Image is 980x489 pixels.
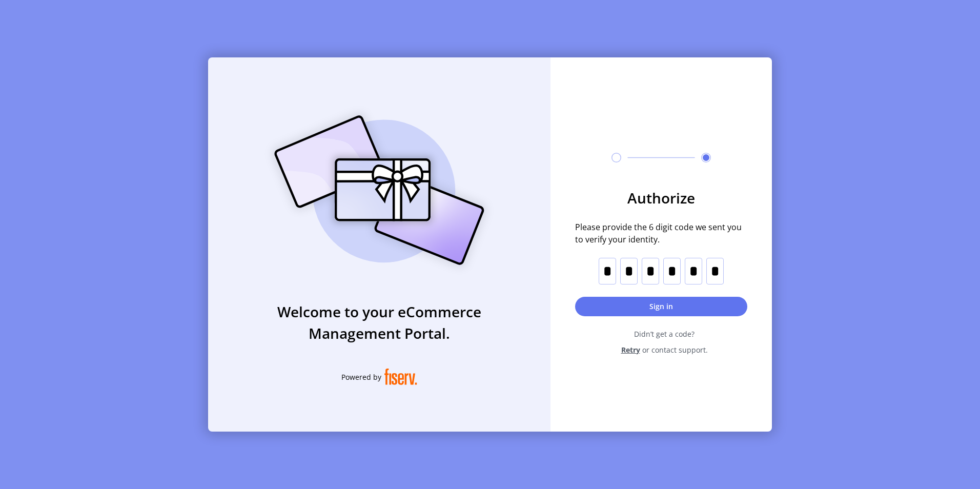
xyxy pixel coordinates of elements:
[575,221,747,246] span: Please provide the 6 digit code we sent you to verify your identity.
[575,187,747,209] h3: Authorize
[575,297,747,316] button: Sign in
[259,104,500,276] img: card_Illustration.svg
[341,372,381,382] span: Powered by
[642,344,708,355] span: or contact support.
[208,301,550,344] h3: Welcome to your eCommerce Management Portal.
[621,344,640,355] span: Retry
[581,329,747,339] span: Didn’t get a code?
